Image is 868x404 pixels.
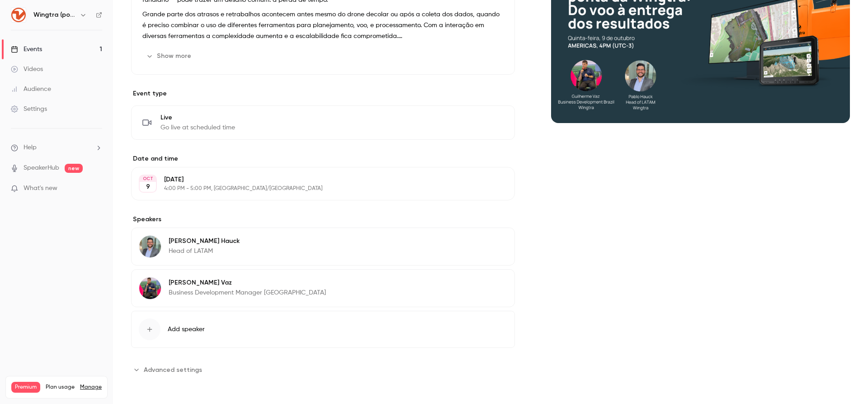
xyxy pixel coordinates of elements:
[11,143,102,152] li: help-dropdown-opener
[11,382,40,393] span: Premium
[164,185,467,192] p: 4:00 PM - 5:00 PM, [GEOGRAPHIC_DATA]/[GEOGRAPHIC_DATA]
[131,89,515,98] p: Event type
[131,228,515,266] div: Pablo Hauck[PERSON_NAME] HauckHead of LATAM
[65,164,83,173] span: new
[169,237,240,246] p: [PERSON_NAME] Hauck
[46,384,75,391] span: Plan usage
[131,269,515,307] div: Guilherme Vaz[PERSON_NAME] VazBusiness Development Manager [GEOGRAPHIC_DATA]
[80,384,102,391] a: Manage
[160,113,235,122] span: Live
[140,176,156,182] div: OCT
[131,215,515,224] label: Speakers
[168,325,205,334] span: Add speaker
[11,105,47,114] div: Settings
[33,10,76,19] h6: Wingtra (português)
[11,8,26,22] img: Wingtra (português)
[169,288,326,297] p: Business Development Manager [GEOGRAPHIC_DATA]
[142,9,504,42] p: Grande parte dos atrasos e retrabalhos acontecem antes mesmo do drone decolar ou após a coleta do...
[164,175,467,184] p: [DATE]
[24,143,37,152] span: Help
[24,163,59,173] a: SpeakerHub
[142,49,197,63] button: Show more
[144,365,202,375] span: Advanced settings
[146,182,150,191] p: 9
[169,247,240,256] p: Head of LATAM
[91,185,102,193] iframe: Noticeable Trigger
[131,362,208,377] button: Advanced settings
[139,236,161,257] img: Pablo Hauck
[11,65,43,74] div: Videos
[139,277,161,299] img: Guilherme Vaz
[131,154,515,163] label: Date and time
[24,184,57,193] span: What's new
[131,311,515,348] button: Add speaker
[131,362,515,377] section: Advanced settings
[11,85,51,94] div: Audience
[11,45,42,54] div: Events
[169,278,326,287] p: [PERSON_NAME] Vaz
[160,123,235,132] span: Go live at scheduled time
